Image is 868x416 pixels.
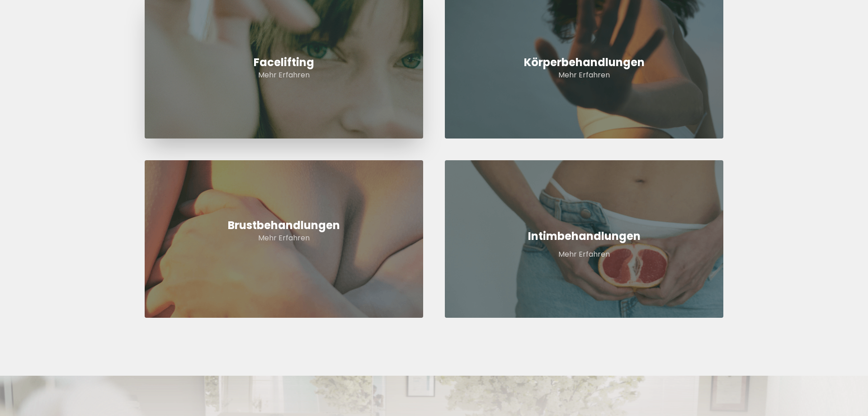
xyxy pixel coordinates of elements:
p: Mehr Erfahren [445,249,723,260]
a: BrustbehandlungenMehr Erfahren [145,160,423,318]
h3: Körperbehandlungen [445,55,723,70]
a: IntimbehandlungenMehr Erfahren [445,160,723,318]
h4: Brustbehandlungen [145,218,423,233]
p: Mehr Erfahren [445,70,723,81]
h2: Facelifting [145,55,423,70]
h5: Intimbehandlungen [445,229,723,244]
p: Mehr Erfahren [145,233,423,244]
p: Mehr Erfahren [145,70,423,81]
